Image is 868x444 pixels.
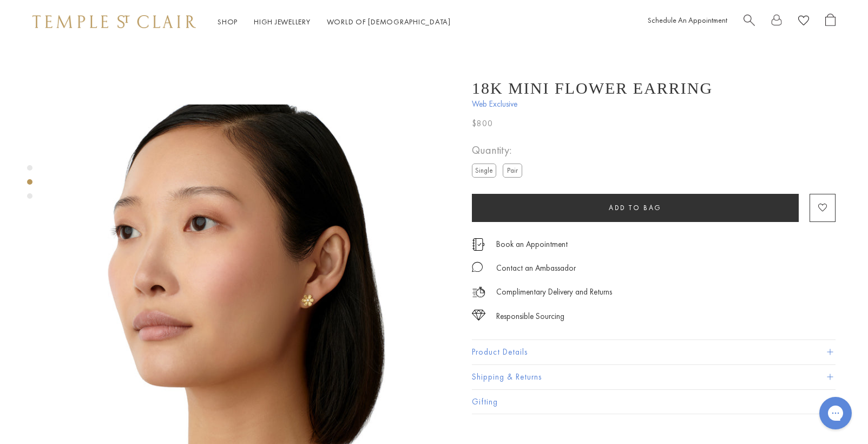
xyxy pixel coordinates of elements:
[472,164,496,177] label: Single
[798,14,809,30] a: View Wishlist
[472,390,836,414] button: Gifting
[27,162,32,207] div: Product gallery navigation
[472,194,799,222] button: Add to bag
[496,285,612,299] p: Complimentary Delivery and Returns
[472,79,713,97] h1: 18K Mini Flower Earring
[744,14,755,30] a: Search
[472,365,836,389] button: Shipping & Returns
[814,393,857,433] iframe: Gorgias live chat messenger
[472,97,836,111] span: Web Exclusive
[472,310,485,321] img: icon_sourcing.svg
[496,310,564,323] div: Responsible Sourcing
[254,17,311,27] a: High JewelleryHigh Jewellery
[472,116,493,130] span: $800
[496,238,568,250] a: Book an Appointment
[472,141,527,159] span: Quantity:
[472,238,485,251] img: icon_appointment.svg
[472,340,836,364] button: Product Details
[825,14,836,30] a: Open Shopping Bag
[218,17,238,27] a: ShopShop
[32,15,196,28] img: Temple St. Clair
[648,15,727,25] a: Schedule An Appointment
[496,262,576,275] div: Contact an Ambassador
[609,203,662,212] span: Add to bag
[218,15,451,29] nav: Main navigation
[503,164,522,177] label: Pair
[327,17,451,27] a: World of [DEMOGRAPHIC_DATA]World of [DEMOGRAPHIC_DATA]
[472,262,483,272] img: MessageIcon-01_2.svg
[472,285,485,299] img: icon_delivery.svg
